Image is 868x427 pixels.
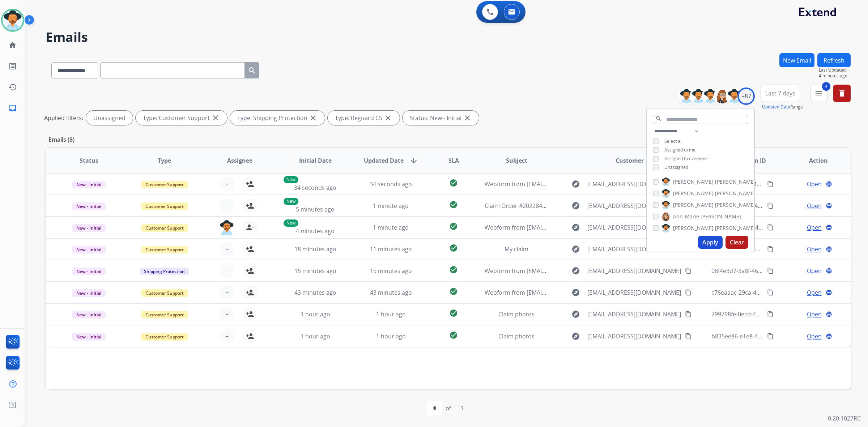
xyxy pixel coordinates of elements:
[225,180,229,188] span: +
[767,224,774,231] mat-icon: content_copy
[498,310,535,318] span: Claim photos
[673,225,714,232] span: [PERSON_NAME]
[485,289,648,296] span: Webform from [EMAIL_ADDRESS][DOMAIN_NAME] on [DATE]
[761,85,800,102] button: Last 7 days
[141,224,188,232] span: Customer Support
[72,268,106,275] span: New - Initial
[685,311,692,317] mat-icon: content_copy
[767,202,774,209] mat-icon: content_copy
[225,201,229,210] span: +
[715,178,756,185] span: [PERSON_NAME]
[296,205,335,213] span: 5 minutes ago
[373,223,409,231] span: 1 minute ago
[225,332,229,341] span: +
[294,267,336,275] span: 15 minutes ago
[246,266,254,275] mat-icon: person_add
[779,53,814,67] button: New Email
[294,184,336,192] span: 34 seconds ago
[141,181,188,188] span: Customer Support
[449,179,458,187] mat-icon: check_circle
[449,265,458,274] mat-icon: check_circle
[822,82,830,91] span: 4
[141,311,188,319] span: Customer Support
[373,202,409,210] span: 1 minute ago
[225,310,229,319] span: +
[737,87,755,105] div: +87
[767,268,774,274] mat-icon: content_copy
[364,156,404,165] span: Updated Date
[807,201,822,210] span: Open
[807,288,822,297] span: Open
[571,245,580,253] mat-icon: explore
[762,104,790,110] button: Updated Date
[3,10,23,30] img: avatar
[587,223,681,232] span: [EMAIL_ADDRESS][DOMAIN_NAME]
[246,180,254,188] mat-icon: person_add
[8,62,17,71] mat-icon: list_alt
[370,180,412,188] span: 34 seconds ago
[767,333,774,340] mat-icon: content_copy
[301,332,330,340] span: 1 hour ago
[485,223,648,231] span: Webform from [EMAIL_ADDRESS][DOMAIN_NAME] on [DATE]
[86,111,133,125] div: Unassigned
[826,246,832,252] mat-icon: language
[685,333,692,340] mat-icon: content_copy
[158,156,171,165] span: Type
[449,244,458,252] mat-icon: check_circle
[246,310,254,319] mat-icon: person_add
[220,285,234,300] button: +
[587,245,681,253] span: [EMAIL_ADDRESS][DOMAIN_NAME]
[455,401,469,415] div: 1
[715,225,756,232] span: [PERSON_NAME]
[370,245,412,253] span: 11 minutes ago
[230,111,325,125] div: Type: Shipping Protection
[819,67,851,73] span: Last Updated:
[762,104,803,110] span: Range
[571,310,580,319] mat-icon: explore
[826,224,832,231] mat-icon: language
[701,213,741,220] span: [PERSON_NAME]
[220,242,234,256] button: +
[616,156,644,165] span: Customer
[571,180,580,188] mat-icon: explore
[211,114,220,122] mat-icon: close
[571,201,580,210] mat-icon: explore
[72,181,106,188] span: New - Initial
[817,53,851,67] button: Refresh
[328,111,400,125] div: Type: Reguard CS
[571,288,580,297] mat-icon: explore
[220,220,234,235] img: agent-avatar
[664,164,688,170] span: Unassigned
[220,177,234,191] button: +
[587,266,681,275] span: [EMAIL_ADDRESS][DOMAIN_NAME]
[220,264,234,278] button: +
[498,332,535,340] span: Claim photos
[685,289,692,296] mat-icon: content_copy
[220,329,234,343] button: +
[284,219,298,227] p: New
[141,202,188,210] span: Customer Support
[838,89,846,98] mat-icon: delete
[767,246,774,252] mat-icon: content_copy
[72,202,106,210] span: New - Initial
[376,310,406,318] span: 1 hour ago
[673,190,714,197] span: [PERSON_NAME]
[673,213,699,220] span: Ann_Marie
[571,223,580,232] mat-icon: explore
[72,289,106,297] span: New - Initial
[141,246,188,253] span: Customer Support
[72,224,106,232] span: New - Initial
[225,245,229,253] span: +
[826,268,832,274] mat-icon: language
[246,223,254,232] mat-icon: person_remove
[376,332,406,340] span: 1 hour ago
[284,198,298,205] p: New
[44,114,83,122] p: Applied filters:
[711,310,820,318] span: 799798fe-0ecd-4368-beae-3daed047a5ff
[673,178,714,185] span: [PERSON_NAME]
[505,245,528,253] span: My claim
[72,311,106,319] span: New - Initial
[814,89,823,98] mat-icon: menu
[449,222,458,231] mat-icon: check_circle
[301,310,330,318] span: 1 hour ago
